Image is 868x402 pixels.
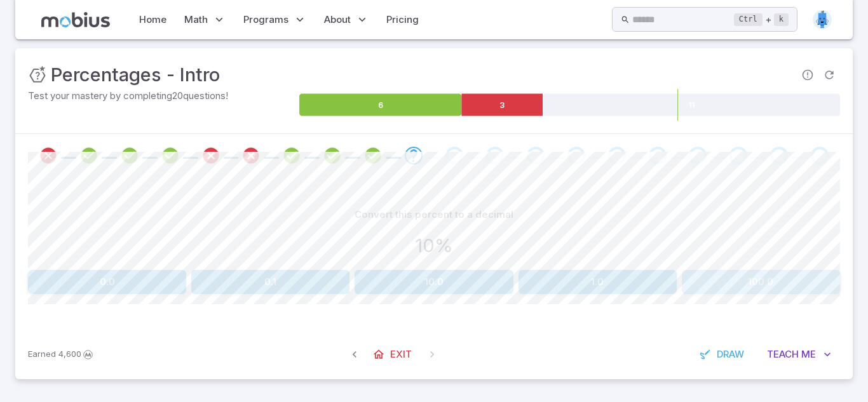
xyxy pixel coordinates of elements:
[734,12,789,27] div: +
[28,270,186,294] button: 0.0
[519,270,677,294] button: 1.0
[693,342,753,366] button: Draw
[28,348,56,361] span: Earned
[729,147,747,164] div: Go to the next question
[243,13,288,27] span: Programs
[405,147,423,164] div: Go to the next question
[39,147,57,164] div: Review your answer
[717,347,744,361] span: Draw
[364,147,382,164] div: Review your answer
[758,342,840,366] button: TeachMe
[323,147,341,164] div: Review your answer
[682,270,840,294] button: 100.0
[355,208,513,222] p: Convert this percent to a decimal
[415,232,453,260] h3: 10%
[421,343,444,366] span: On Latest Question
[649,147,667,164] div: Go to the next question
[366,342,421,366] a: Exit
[135,5,170,34] a: Home
[797,64,818,86] span: Report an issue with the question
[774,13,789,26] kbd: k
[486,147,504,164] div: Go to the next question
[28,348,95,361] p: Earn Mobius dollars to buy game boosters
[608,147,626,164] div: Go to the next question
[51,61,220,89] h3: Percentages - Intro
[191,270,349,294] button: 0.1
[28,89,297,103] p: Test your mastery by completing 20 questions!
[445,147,463,164] div: Go to the next question
[811,147,829,164] div: Go to the next question
[184,13,208,27] span: Math
[383,5,423,34] a: Pricing
[734,13,763,26] kbd: Ctrl
[527,147,545,164] div: Go to the next question
[813,10,832,29] img: rectangle.svg
[161,147,179,164] div: Review your answer
[324,13,351,27] span: About
[390,347,412,361] span: Exit
[283,147,301,164] div: Review your answer
[202,147,220,164] div: Review your answer
[343,343,366,366] span: Previous Question
[121,147,139,164] div: Review your answer
[767,347,799,361] span: Teach
[567,147,585,164] div: Go to the next question
[80,147,98,164] div: Review your answer
[801,347,816,361] span: Me
[355,270,513,294] button: 10.0
[689,147,707,164] div: Go to the next question
[58,348,81,361] span: 4,600
[818,64,840,86] span: Refresh Question
[770,147,788,164] div: Go to the next question
[242,147,260,164] div: Review your answer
